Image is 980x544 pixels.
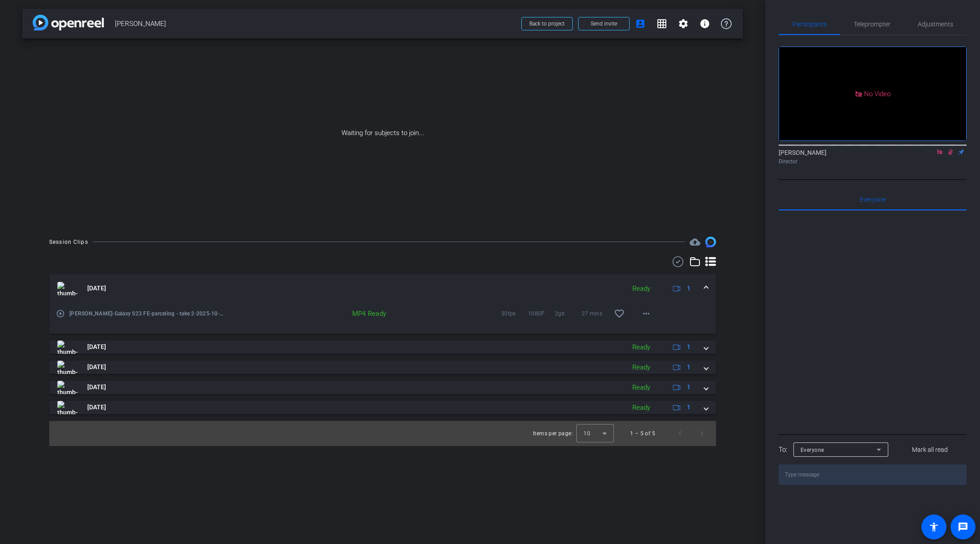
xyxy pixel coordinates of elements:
[49,303,716,334] div: thumb-nail[DATE]Ready1
[628,403,655,413] div: Ready
[57,340,77,354] img: thumb-nail
[87,382,106,392] span: [DATE]
[656,18,667,29] mat-icon: grid_on
[628,284,655,294] div: Ready
[578,17,630,30] button: Send invite
[87,362,106,372] span: [DATE]
[630,429,655,438] div: 1 – 5 of 5
[705,237,716,247] img: Session clips
[641,308,652,319] mat-icon: more_horiz
[49,361,716,374] mat-expansion-panel-header: thumb-nail[DATE]Ready1
[591,20,617,27] span: Send invite
[628,382,655,393] div: Ready
[529,21,565,27] span: Back to project
[49,238,88,246] div: Session Clips
[912,445,948,455] span: Mark all read
[860,196,886,203] span: Everyone
[691,423,712,444] button: Next page
[87,342,106,352] span: [DATE]
[115,15,516,33] span: [PERSON_NAME]
[687,382,690,392] span: 1
[49,401,716,414] mat-expansion-panel-header: thumb-nail[DATE]Ready1
[779,148,967,166] div: [PERSON_NAME]
[87,284,106,293] span: [DATE]
[87,403,106,412] span: [DATE]
[501,309,528,318] span: 30fps
[687,342,690,352] span: 1
[779,445,787,455] div: To:
[49,340,716,354] mat-expansion-panel-header: thumb-nail[DATE]Ready1
[929,522,939,532] mat-icon: accessibility
[315,309,391,318] div: MP4 Ready
[894,442,967,458] button: Mark all read
[582,309,609,318] span: 27 mins
[635,18,646,29] mat-icon: account_box
[687,362,690,372] span: 1
[793,21,827,27] span: Participants
[49,381,716,394] mat-expansion-panel-header: thumb-nail[DATE]Ready1
[864,89,891,98] span: No Video
[687,284,690,293] span: 1
[699,18,710,29] mat-icon: info
[628,362,655,373] div: Ready
[56,309,65,318] mat-icon: play_circle_outline
[57,401,77,414] img: thumb-nail
[687,403,690,412] span: 1
[669,423,691,444] button: Previous page
[521,17,573,30] button: Back to project
[779,157,967,166] div: Director
[614,308,625,319] mat-icon: favorite_border
[528,309,555,318] span: 1080P
[57,282,77,295] img: thumb-nail
[69,309,226,318] span: [PERSON_NAME]-Galaxy S23 FE-parceling - take 2-2025-10-06-15-49-42-377-0
[918,21,953,27] span: Adjustments
[33,15,104,30] img: app-logo
[49,274,716,303] mat-expansion-panel-header: thumb-nail[DATE]Ready1
[958,522,968,532] mat-icon: message
[801,447,824,453] span: Everyone
[555,309,582,318] span: 2gb
[57,361,77,374] img: thumb-nail
[690,237,700,247] span: Destinations for your clips
[533,429,573,438] div: Items per page:
[854,21,891,27] span: Teleprompter
[690,237,700,247] mat-icon: cloud_upload
[57,381,77,394] img: thumb-nail
[22,38,743,228] div: Waiting for subjects to join...
[628,342,655,353] div: Ready
[678,18,689,29] mat-icon: settings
